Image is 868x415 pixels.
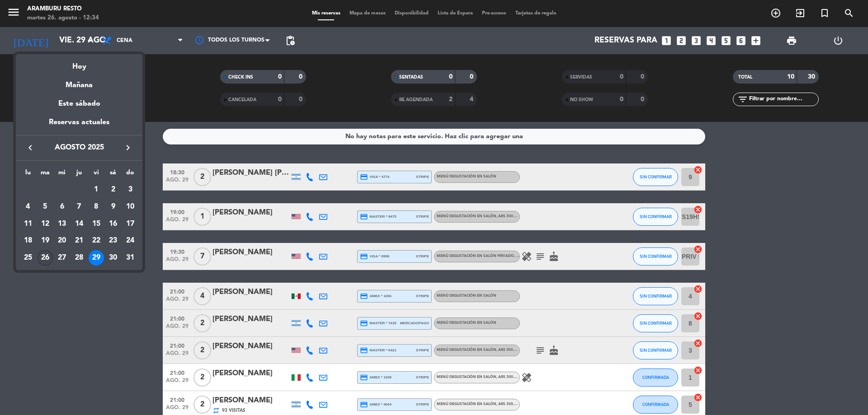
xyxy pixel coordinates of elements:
[122,249,139,266] td: 31 de agosto de 2025
[89,233,104,248] div: 22
[53,249,71,266] td: 27 de agosto de 2025
[20,199,36,214] div: 4
[20,216,36,232] div: 11
[88,232,105,249] td: 22 de agosto de 2025
[19,215,37,233] td: 11 de agosto de 2025
[53,215,71,233] td: 13 de agosto de 2025
[71,168,88,182] th: jueves
[54,233,70,248] div: 20
[71,199,87,214] div: 7
[38,142,120,154] span: agosto 2025
[123,250,138,266] div: 31
[88,198,105,215] td: 8 de agosto de 2025
[20,233,36,248] div: 18
[88,168,105,182] th: viernes
[105,215,122,233] td: 16 de agosto de 2025
[37,198,54,215] td: 5 de agosto de 2025
[53,168,71,182] th: miércoles
[38,233,53,248] div: 19
[89,199,104,214] div: 8
[122,215,139,233] td: 17 de agosto de 2025
[105,198,122,215] td: 9 de agosto de 2025
[105,216,121,232] div: 16
[123,142,133,153] i: keyboard_arrow_right
[71,198,88,215] td: 7 de agosto de 2025
[120,142,136,154] button: keyboard_arrow_right
[16,54,142,73] div: Hoy
[89,182,104,197] div: 1
[105,232,122,249] td: 23 de agosto de 2025
[123,199,138,214] div: 10
[25,142,36,153] i: keyboard_arrow_left
[20,250,36,266] div: 25
[88,215,105,233] td: 15 de agosto de 2025
[54,250,70,266] div: 27
[16,117,142,135] div: Reservas actuales
[16,91,142,117] div: Este sábado
[122,198,139,215] td: 10 de agosto de 2025
[89,250,104,266] div: 29
[38,250,53,266] div: 26
[122,232,139,249] td: 24 de agosto de 2025
[122,168,139,182] th: domingo
[105,233,121,248] div: 23
[19,232,37,249] td: 18 de agosto de 2025
[54,199,70,214] div: 6
[71,215,88,233] td: 14 de agosto de 2025
[37,232,54,249] td: 19 de agosto de 2025
[88,181,105,198] td: 1 de agosto de 2025
[105,249,122,266] td: 30 de agosto de 2025
[71,216,87,232] div: 14
[37,215,54,233] td: 12 de agosto de 2025
[54,216,70,232] div: 13
[88,249,105,266] td: 29 de agosto de 2025
[105,181,122,198] td: 2 de agosto de 2025
[37,249,54,266] td: 26 de agosto de 2025
[71,232,88,249] td: 21 de agosto de 2025
[38,199,53,214] div: 5
[123,233,138,248] div: 24
[53,232,71,249] td: 20 de agosto de 2025
[37,168,54,182] th: martes
[53,198,71,215] td: 6 de agosto de 2025
[105,199,121,214] div: 9
[19,168,37,182] th: lunes
[123,182,138,197] div: 3
[105,182,121,197] div: 2
[71,249,88,266] td: 28 de agosto de 2025
[71,250,87,266] div: 28
[19,181,88,198] td: AGO.
[122,181,139,198] td: 3 de agosto de 2025
[89,216,104,232] div: 15
[16,73,142,91] div: Mañana
[123,216,138,232] div: 17
[19,249,37,266] td: 25 de agosto de 2025
[105,250,121,266] div: 30
[71,233,87,248] div: 21
[38,216,53,232] div: 12
[105,168,122,182] th: sábado
[22,142,38,154] button: keyboard_arrow_left
[19,198,37,215] td: 4 de agosto de 2025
